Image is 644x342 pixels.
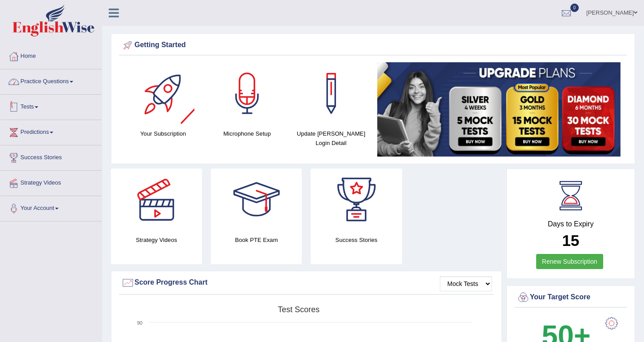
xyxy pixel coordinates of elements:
[121,39,625,52] div: Getting Started
[0,69,102,92] a: Practice Questions
[0,44,102,66] a: Home
[0,145,102,168] a: Success Stories
[377,62,620,157] img: small5.jpg
[278,305,320,314] tspan: Test scores
[536,254,603,269] a: Renew Subscription
[0,196,102,218] a: Your Account
[562,232,579,249] b: 15
[0,171,102,193] a: Strategy Videos
[293,129,368,148] h4: Update [PERSON_NAME] Login Detail
[209,129,284,138] h4: Microphone Setup
[137,320,142,326] text: 90
[121,276,492,290] div: Score Progress Chart
[0,120,102,142] a: Predictions
[126,129,201,138] h4: Your Subscription
[570,4,579,12] span: 0
[111,235,202,245] h4: Strategy Videos
[211,235,302,245] h4: Book PTE Exam
[517,220,625,228] h4: Days to Expiry
[517,291,625,304] div: Your Target Score
[311,235,402,245] h4: Success Stories
[0,95,102,117] a: Tests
